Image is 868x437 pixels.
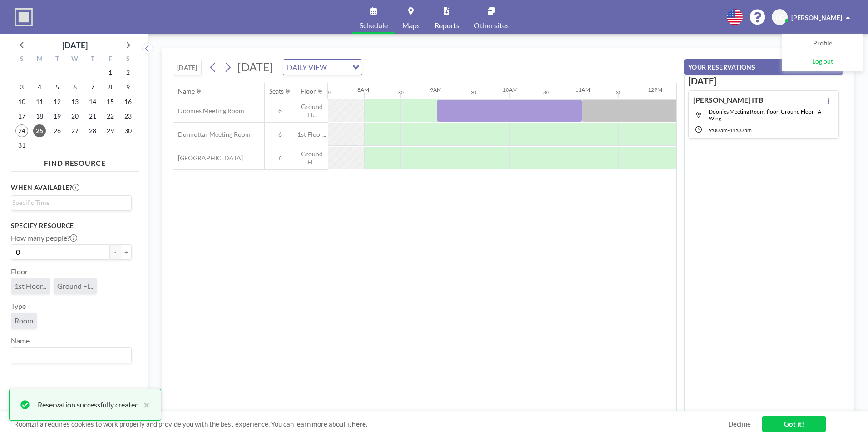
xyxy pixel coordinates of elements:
div: T [84,54,101,65]
span: 8 [265,107,296,115]
span: Friday, August 29, 2025 [104,124,117,137]
button: close [139,399,150,410]
div: Name [178,87,195,95]
label: Name [11,336,30,345]
span: Doonies Meeting Room [173,107,244,115]
span: Tuesday, August 26, 2025 [51,124,64,137]
span: Roomzilla requires cookies to work properly and provide you with the best experience. You can lea... [14,420,728,428]
div: M [31,54,49,65]
a: Decline [728,420,751,428]
span: Wednesday, August 27, 2025 [69,124,81,137]
span: Maps [402,22,420,29]
div: S [119,54,137,65]
span: Doonies Meeting Room, floor: Ground Floor - A Wing [709,108,821,122]
div: F [101,54,119,65]
div: Search for option [11,196,131,209]
label: Floor [11,267,28,276]
span: Ground Fl... [296,103,328,119]
input: Search for option [12,198,126,208]
h3: Specify resource [11,222,132,230]
div: Seats [269,87,284,95]
label: Type [11,302,26,311]
span: Wednesday, August 20, 2025 [69,110,81,123]
span: DC [775,13,784,21]
span: [GEOGRAPHIC_DATA] [173,154,243,162]
span: 1st Floor... [15,282,46,291]
div: Floor [301,87,316,95]
span: Friday, August 22, 2025 [104,110,117,123]
a: Log out [782,53,863,71]
div: 30 [543,89,549,95]
span: Friday, August 15, 2025 [104,95,117,108]
span: Tuesday, August 19, 2025 [51,110,64,123]
span: Dunnottar Meeting Room [173,130,251,139]
span: Wednesday, August 13, 2025 [69,95,81,108]
span: Tuesday, August 12, 2025 [51,95,64,108]
span: Monday, August 11, 2025 [33,95,46,108]
span: Thursday, August 14, 2025 [86,95,99,108]
h4: FIND RESOURCE [11,155,139,168]
span: Saturday, August 30, 2025 [122,124,134,137]
div: 30 [398,89,404,95]
button: + [121,244,132,260]
span: 6 [265,130,296,139]
div: 12PM [648,86,662,93]
span: Thursday, August 28, 2025 [86,124,99,137]
div: W [66,54,84,65]
span: Friday, August 1, 2025 [104,66,117,79]
span: 9:00 AM [709,127,728,134]
span: [DATE] [237,60,273,74]
span: Sunday, August 10, 2025 [15,95,28,108]
span: Sunday, August 31, 2025 [15,139,28,152]
a: here. [352,420,367,428]
span: 6 [265,154,296,162]
span: Saturday, August 9, 2025 [122,81,134,94]
div: 30 [325,89,331,95]
span: Profile [813,39,832,48]
div: 30 [471,89,476,95]
span: Saturday, August 16, 2025 [122,95,134,108]
span: Sunday, August 3, 2025 [15,81,28,94]
h3: [DATE] [688,75,839,87]
button: - [110,244,121,260]
a: Got it! [762,416,826,432]
div: Search for option [11,348,131,363]
span: Schedule [360,22,388,29]
span: Thursday, August 7, 2025 [86,81,99,94]
span: - [728,127,730,134]
div: 11AM [575,86,590,93]
span: Room [15,316,33,325]
span: 1st Floor... [296,130,328,139]
span: DAILY VIEW [285,61,329,73]
span: Tuesday, August 5, 2025 [51,81,64,94]
span: Sunday, August 17, 2025 [15,110,28,123]
div: Reservation successfully created [38,399,139,410]
div: [DATE] [62,39,88,51]
a: Profile [782,35,863,53]
div: S [13,54,31,65]
div: Search for option [283,60,362,75]
input: Search for option [330,61,347,73]
span: Monday, August 4, 2025 [33,81,46,94]
span: Friday, August 8, 2025 [104,81,117,94]
span: Monday, August 18, 2025 [33,110,46,123]
span: Wednesday, August 6, 2025 [69,81,81,94]
span: Saturday, August 23, 2025 [122,110,134,123]
span: Reports [434,22,459,29]
label: How many people? [11,233,77,243]
h4: [PERSON_NAME] ITB [693,95,763,104]
span: Thursday, August 21, 2025 [86,110,99,123]
span: Ground Fl... [296,150,328,166]
button: [DATE] [173,60,202,75]
div: 8AM [357,86,369,93]
span: Ground Fl... [57,282,93,291]
img: organization-logo [15,8,33,26]
input: Search for option [12,349,126,361]
div: 9AM [430,86,442,93]
span: Saturday, August 2, 2025 [122,66,134,79]
div: T [49,54,66,65]
div: 30 [616,89,621,95]
div: 10AM [503,86,518,93]
span: Other sites [474,22,509,29]
button: YOUR RESERVATIONS [684,59,843,75]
